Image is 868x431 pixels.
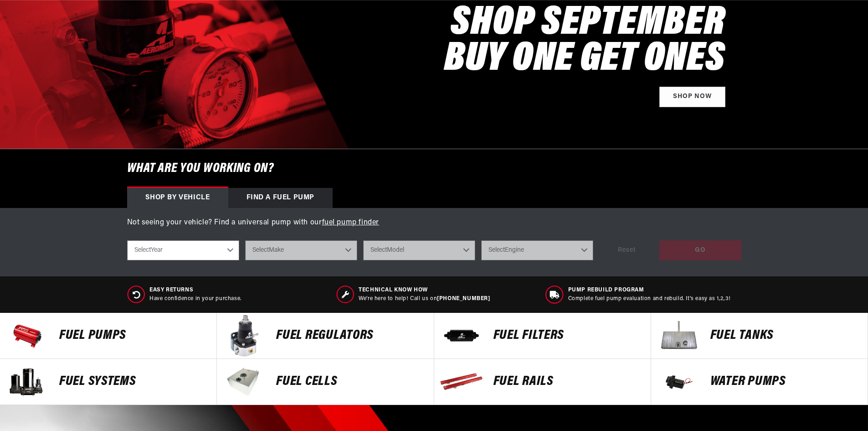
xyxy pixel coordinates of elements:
p: Have confidence in your purchase. [149,295,241,303]
p: FUEL Cells [276,375,424,389]
p: Fuel Systems [59,375,207,389]
div: Find a Fuel Pump [228,188,333,208]
p: We’re here to help! Call us on [359,295,490,303]
select: Make [245,240,357,260]
a: Shop Now [659,87,725,107]
div: Shop by vehicle [127,188,228,208]
img: FUEL Cells [221,359,267,405]
p: Fuel Pumps [59,329,207,343]
a: Fuel Tanks Fuel Tanks [651,313,868,359]
p: FUEL REGULATORS [276,329,424,343]
p: FUEL FILTERS [493,329,642,343]
select: Engine [481,240,593,260]
p: Complete fuel pump evaluation and rebuild. It's easy as 1,2,3! [568,295,731,303]
a: FUEL Cells FUEL Cells [217,359,434,405]
p: FUEL Rails [493,375,642,389]
h2: SHOP SEPTEMBER BUY ONE GET ONES [444,6,725,78]
span: Easy Returns [149,286,241,294]
img: Fuel Tanks [656,313,701,358]
select: Model [363,240,475,260]
select: Year [127,240,239,260]
h6: What are you working on? [104,149,764,188]
span: Pump Rebuild program [568,286,731,294]
a: FUEL REGULATORS FUEL REGULATORS [217,313,434,359]
span: Technical Know How [359,286,490,294]
img: Water Pumps [656,359,701,405]
img: FUEL FILTERS [439,313,484,358]
a: FUEL FILTERS FUEL FILTERS [434,313,651,359]
p: Water Pumps [710,375,858,389]
a: fuel pump finder [322,219,380,226]
a: FUEL Rails FUEL Rails [434,359,651,405]
p: Fuel Tanks [710,329,858,343]
a: Water Pumps Water Pumps [651,359,868,405]
img: Fuel Systems [5,359,50,405]
img: FUEL Rails [439,359,484,405]
img: FUEL REGULATORS [221,313,267,358]
img: Fuel Pumps [5,313,50,358]
p: Not seeing your vehicle? Find a universal pump with our [127,217,741,229]
a: [PHONE_NUMBER] [437,296,490,301]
